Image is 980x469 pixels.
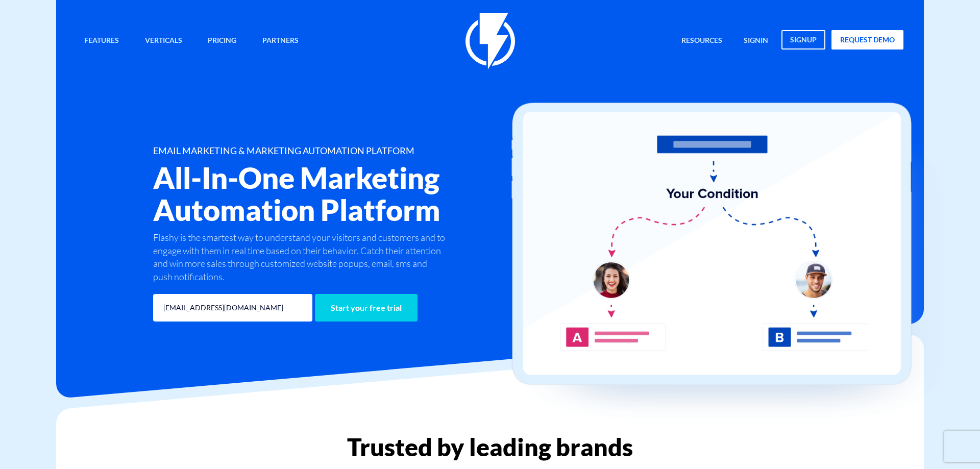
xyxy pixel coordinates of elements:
input: Start your free trial [315,294,418,322]
a: Resources [674,30,730,52]
a: signup [781,30,825,50]
a: Partners [255,30,306,52]
a: request demo [831,30,903,50]
a: Features [77,30,127,52]
p: Flashy is the smartest way to understand your visitors and customers and to engage with them in r... [153,231,448,284]
a: signin [736,30,776,52]
a: Verticals [137,30,190,52]
a: Pricing [200,30,244,52]
input: EMAIL ADDRESS [153,294,312,322]
h1: EMAIL MARKETING & MARKETING AUTOMATION PLATFORM [153,146,551,156]
h2: All-In-One Marketing Automation Platform [153,161,551,226]
h2: Trusted by leading brands [56,434,924,461]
